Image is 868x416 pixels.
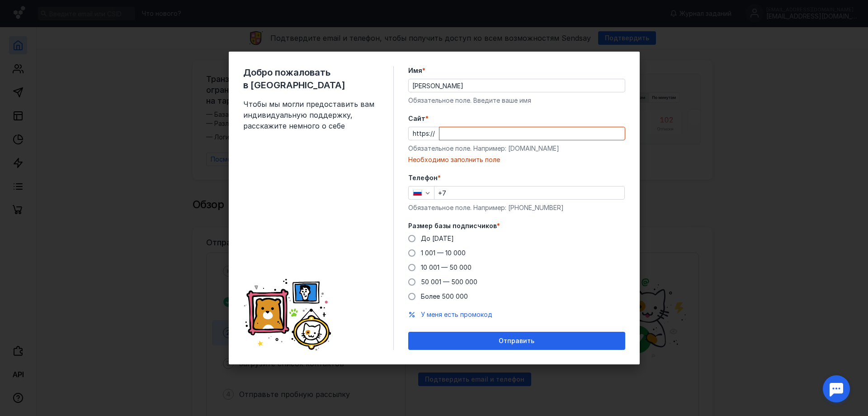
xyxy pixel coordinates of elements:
button: Отправить [408,332,625,350]
span: Имя [408,66,422,75]
span: Отправить [499,337,534,345]
span: 10 001 — 50 000 [421,263,472,271]
div: Обязательное поле. Например: [PHONE_NUMBER] [408,203,625,212]
span: Более 500 000 [421,292,468,300]
span: Чтобы мы могли предоставить вам индивидуальную поддержку, расскажите немного о себе [243,99,379,131]
div: Обязательное поле. Например: [DOMAIN_NAME] [408,144,625,153]
span: Cайт [408,114,425,123]
div: Необходимо заполнить поле [408,155,625,164]
span: Размер базы подписчиков [408,221,497,230]
span: 50 001 — 500 000 [421,278,477,286]
span: Добро пожаловать в [GEOGRAPHIC_DATA] [243,66,379,91]
span: Телефон [408,173,438,182]
div: Обязательное поле. Введите ваше имя [408,96,625,105]
span: У меня есть промокод [421,311,492,318]
button: У меня есть промокод [421,310,492,319]
span: 1 001 — 10 000 [421,249,466,257]
span: До [DATE] [421,234,454,242]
